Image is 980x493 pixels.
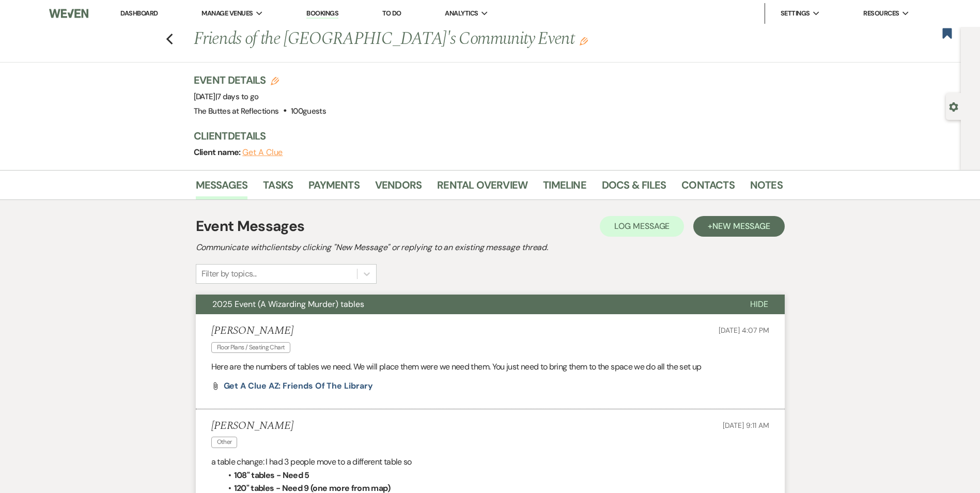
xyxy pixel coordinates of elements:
button: 2025 Event (A Wizarding Murder) tables [196,295,734,314]
span: Get a Clue AZ: Friends of the Library [224,380,373,391]
a: To Do [382,9,401,18]
span: | [215,91,259,102]
h5: [PERSON_NAME] [211,325,296,337]
a: Contacts [681,177,735,199]
span: Settings [781,8,810,19]
span: Hide [750,299,768,310]
a: Get a Clue AZ: Friends of the Library [224,382,373,390]
h3: Event Details [194,73,326,87]
span: [DATE] 4:07 PM [719,326,769,335]
a: Vendors [375,177,422,199]
p: Here are the numbers of tables we need. We will place them were we need them. You just need to br... [211,360,769,374]
span: 7 days to go [217,91,258,102]
a: Bookings [306,9,338,19]
a: Tasks [263,177,293,199]
h1: Friends of the [GEOGRAPHIC_DATA]'s Community Event [194,27,657,52]
span: The Buttes at Reflections [194,106,279,116]
a: Timeline [543,177,586,199]
span: Other [211,437,238,448]
span: [DATE] [194,91,259,102]
a: Notes [750,177,783,199]
span: 2025 Event (A Wizarding Murder) tables [212,299,364,310]
span: [DATE] 9:11 AM [723,421,769,430]
a: Payments [308,177,360,199]
span: Floor Plans / Seating Chart [211,342,291,353]
span: Resources [863,8,899,19]
h1: Event Messages [196,215,305,237]
h5: [PERSON_NAME] [211,420,293,433]
span: Log Message [614,221,670,232]
button: Log Message [600,216,684,237]
button: Edit [580,36,588,45]
button: +New Message [693,216,784,237]
span: New Message [712,221,770,232]
button: Hide [734,295,785,314]
span: Client name: [194,147,243,158]
h3: Client Details [194,129,772,143]
button: Get A Clue [242,148,283,157]
strong: 108" tables - Need 5 [234,470,309,481]
h2: Communicate with clients by clicking "New Message" or replying to an existing message thread. [196,241,785,254]
div: Filter by topics... [201,268,257,280]
a: Rental Overview [437,177,527,199]
img: Weven Logo [49,3,88,24]
span: 100 guests [291,106,326,116]
button: Open lead details [949,101,958,111]
p: a table change: I had 3 people move to a different table so [211,455,769,469]
span: Analytics [445,8,478,19]
a: Dashboard [120,9,158,18]
a: Messages [196,177,248,199]
a: Docs & Files [602,177,666,199]
span: Manage Venues [201,8,253,19]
